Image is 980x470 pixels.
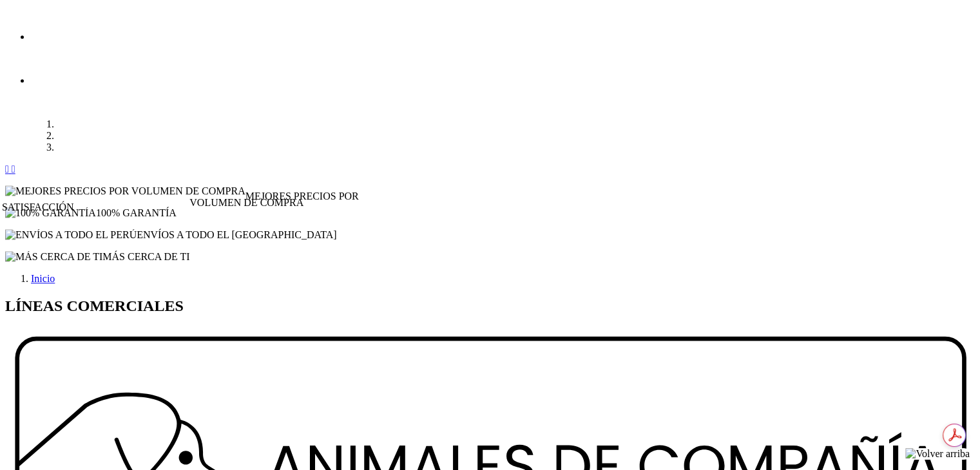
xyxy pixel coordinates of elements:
[189,197,303,209] span: VOLUMEN DE COMPRA
[5,229,137,241] img: ENVÍOS A TODO EL PERÚ
[5,251,102,263] img: MÁS CERCA DE TI
[5,297,975,315] h2: LÍNEAS COMERCIALES
[31,273,55,284] a: Inicio
[5,207,96,219] img: 100% GARANTÍA
[6,330,222,464] iframe: Brevo live chat
[12,164,15,174] i: 
[245,191,359,202] span: MEJORES PRECIOS POR
[5,164,975,175] div: Botones del carrusel
[5,251,975,263] p: MÁS CERCA DE TI
[5,164,9,174] i: 
[905,448,970,460] img: Volver arriba
[96,207,177,218] span: 100% GARANTÍA
[5,229,975,241] p: ENVÍOS A TODO EL [GEOGRAPHIC_DATA]
[5,185,245,197] img: MEJORES PRECIOS POR VOLUMEN DE COMPRA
